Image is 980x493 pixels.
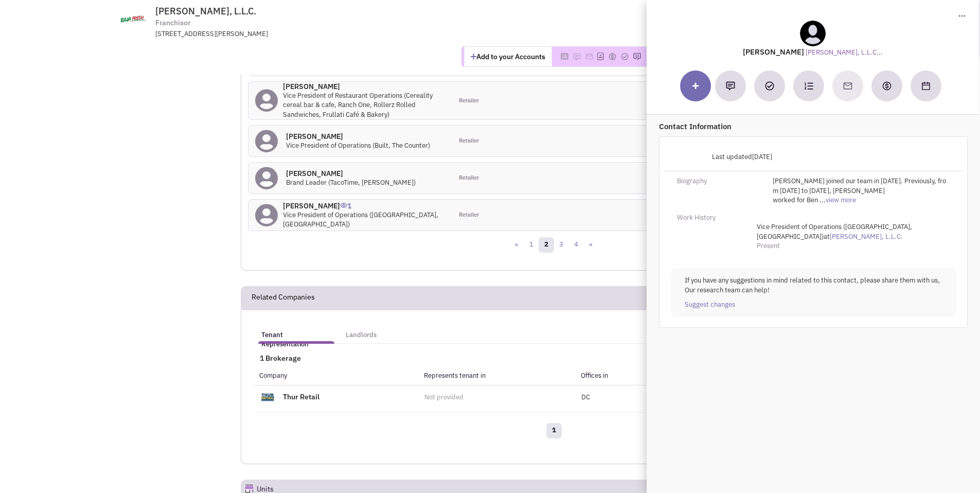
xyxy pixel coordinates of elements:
[255,366,419,385] th: Company
[670,147,779,167] div: Last updated
[757,241,780,250] span: Present
[459,174,479,182] span: Retailer
[283,91,433,119] span: Vice President of Restaurant Operations (Cereality cereal bar & cafe, Ranch One, Rollerz Rolled S...
[826,196,856,205] a: view more
[752,152,772,161] span: [DATE]
[283,210,438,229] span: Vice President of Operations ([GEOGRAPHIC_DATA], [GEOGRAPHIC_DATA])
[568,237,584,253] a: 4
[256,321,336,341] a: Tenant Representation
[283,201,446,210] h4: [PERSON_NAME]
[459,137,479,145] span: Retailer
[685,276,942,295] p: If you have any suggestions in mind related to this contact, please share them with us, Our resea...
[670,177,765,186] div: Biography
[546,423,562,438] a: 1
[524,237,539,253] a: 1
[581,393,590,401] span: DC
[340,193,351,210] span: 1
[459,211,479,219] span: Retailer
[608,52,616,61] img: Please add to your accounts
[539,237,554,253] a: 2
[800,21,826,46] img: teammate.png
[576,366,771,385] th: Offices in
[830,232,903,242] a: [PERSON_NAME], L.L.C.
[685,300,735,310] a: Suggest changes
[286,141,430,150] span: Vice President of Operations (Built, The Counter)
[286,169,416,178] h4: [PERSON_NAME]
[573,52,581,61] img: Please add to your accounts
[509,237,524,253] a: «
[340,203,347,208] img: icon-UserInteraction.png
[464,47,551,66] button: Add to your Accounts
[585,52,593,61] img: Please add to your accounts
[633,52,641,61] img: Please add to your accounts
[341,321,382,341] a: Landlords
[670,213,765,223] div: Work History
[743,47,804,57] lable: [PERSON_NAME]
[773,177,946,204] span: [PERSON_NAME] joined our team in [DATE]. Previously, from [DATE] to [DATE], [PERSON_NAME] worked ...
[424,393,464,401] span: Not provided
[261,330,331,349] h5: Tenant Representation
[286,132,430,141] h4: [PERSON_NAME]
[255,354,301,363] span: 1 Brokerage
[882,81,892,91] img: Create a deal
[620,52,629,61] img: Please add to your accounts
[346,330,377,340] h5: Landlords
[583,237,598,253] a: »
[659,121,968,132] p: Contact Information
[283,82,446,91] h4: [PERSON_NAME]
[554,237,569,253] a: 3
[155,5,256,17] span: [PERSON_NAME], L.L.C.
[459,97,479,105] span: Retailer
[286,178,416,187] span: Brand Leader (TacoTime, [PERSON_NAME])
[283,392,319,401] a: Thur Retail
[155,17,190,28] span: Franchisor
[804,81,813,91] img: Subscribe to a cadence
[765,81,774,91] img: Add a Task
[757,222,912,241] span: Vice President of Operations ([GEOGRAPHIC_DATA], [GEOGRAPHIC_DATA])
[419,366,576,385] th: Represents tenant in
[252,287,315,309] h2: Related Companies
[155,29,424,39] div: [STREET_ADDRESS][PERSON_NAME]
[757,222,912,241] span: at
[726,81,735,91] img: Add a note
[922,82,930,90] img: Schedule a Meeting
[806,48,883,58] a: [PERSON_NAME], L.L.C...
